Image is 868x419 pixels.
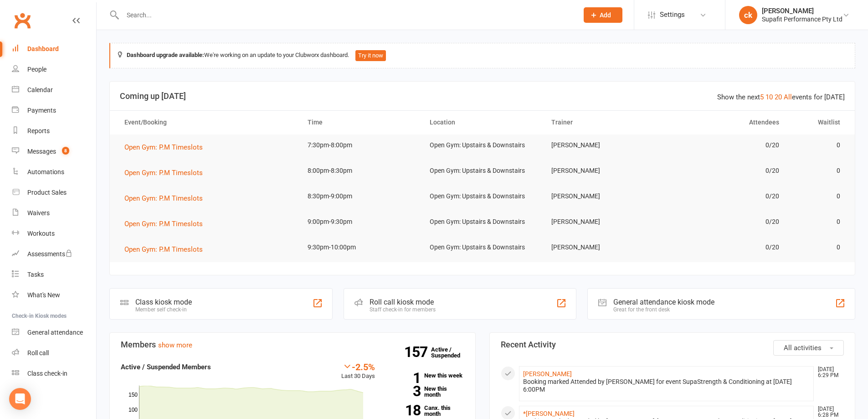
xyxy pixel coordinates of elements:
[27,291,60,299] div: What's New
[665,237,787,258] td: 0/20
[370,306,436,313] div: Staff check-in for members
[299,111,421,134] th: Time
[124,142,209,153] button: Open Gym: P.M Timeslots
[762,7,842,15] div: [PERSON_NAME]
[124,220,203,228] span: Open Gym: P.M Timeslots
[9,388,31,410] div: Open Intercom Messenger
[543,211,665,233] td: [PERSON_NAME]
[299,211,421,233] td: 9:00pm-9:30pm
[27,189,67,196] div: Product Sales
[813,367,843,378] time: [DATE] 6:29 PM
[762,15,842,23] div: Supafit Performance Pty Ltd
[739,6,757,24] div: ck
[62,147,69,155] span: 8
[12,322,96,343] a: General attendance kiosk mode
[27,370,67,377] div: Class check-in
[27,45,59,52] div: Dashboard
[299,134,421,156] td: 7:30pm-8:00pm
[12,162,96,182] a: Automations
[523,410,575,417] a: *[PERSON_NAME]
[389,386,464,398] a: 3New this month
[12,223,96,244] a: Workouts
[27,271,44,278] div: Tasks
[158,341,192,349] a: show more
[501,340,844,349] h3: Recent Activity
[124,143,203,151] span: Open Gym: P.M Timeslots
[299,186,421,207] td: 8:30pm-9:00pm
[12,363,96,384] a: Class kiosk mode
[389,371,421,385] strong: 1
[787,134,848,156] td: 0
[773,340,844,356] button: All activities
[355,50,386,61] button: Try it now
[27,107,56,114] div: Payments
[12,285,96,305] a: What's New
[135,298,192,306] div: Class kiosk mode
[389,372,464,378] a: 1New this week
[787,237,848,258] td: 0
[11,9,34,32] a: Clubworx
[135,306,192,313] div: Member self check-in
[120,92,845,101] h3: Coming up [DATE]
[660,5,685,25] span: Settings
[421,186,544,207] td: Open Gym: Upstairs & Downstairs
[12,244,96,264] a: Assessments
[12,100,96,121] a: Payments
[27,148,56,155] div: Messages
[124,193,209,204] button: Open Gym: P.M Timeslots
[813,406,843,418] time: [DATE] 6:28 PM
[12,182,96,203] a: Product Sales
[124,167,209,178] button: Open Gym: P.M Timeslots
[665,160,787,181] td: 0/20
[12,39,96,59] a: Dashboard
[109,43,855,68] div: We're working on an update to your Clubworx dashboard.
[389,384,421,398] strong: 3
[421,211,544,233] td: Open Gym: Upstairs & Downstairs
[584,7,622,23] button: Add
[760,93,764,101] a: 5
[12,343,96,363] a: Roll call
[124,244,209,255] button: Open Gym: P.M Timeslots
[27,86,53,93] div: Calendar
[124,218,209,229] button: Open Gym: P.M Timeslots
[121,340,464,349] h3: Members
[299,160,421,181] td: 8:00pm-8:30pm
[27,209,50,217] div: Waivers
[523,378,810,393] div: Booking marked Attended by [PERSON_NAME] for event SupaStrength & Conditioning at [DATE] 6:00PM
[765,93,773,101] a: 10
[784,93,792,101] a: All
[124,245,203,253] span: Open Gym: P.M Timeslots
[12,59,96,80] a: People
[543,111,665,134] th: Trainer
[27,66,46,73] div: People
[120,9,572,21] input: Search...
[543,160,665,181] td: [PERSON_NAME]
[665,111,787,134] th: Attendees
[421,160,544,181] td: Open Gym: Upstairs & Downstairs
[389,403,421,417] strong: 18
[404,345,431,359] strong: 157
[613,298,714,306] div: General attendance kiosk mode
[341,362,375,381] div: Last 30 Days
[431,340,471,365] a: 157Active / Suspended
[613,306,714,313] div: Great for the front desk
[12,80,96,100] a: Calendar
[12,141,96,162] a: Messages 8
[543,237,665,258] td: [PERSON_NAME]
[421,134,544,156] td: Open Gym: Upstairs & Downstairs
[27,168,64,176] div: Automations
[665,186,787,207] td: 0/20
[27,349,49,357] div: Roll call
[12,264,96,285] a: Tasks
[124,194,203,202] span: Open Gym: P.M Timeslots
[341,362,375,372] div: -2.5%
[12,203,96,223] a: Waivers
[116,111,299,134] th: Event/Booking
[124,169,203,177] span: Open Gym: P.M Timeslots
[600,11,611,19] span: Add
[27,127,50,134] div: Reports
[775,93,782,101] a: 20
[787,160,848,181] td: 0
[543,134,665,156] td: [PERSON_NAME]
[665,211,787,233] td: 0/20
